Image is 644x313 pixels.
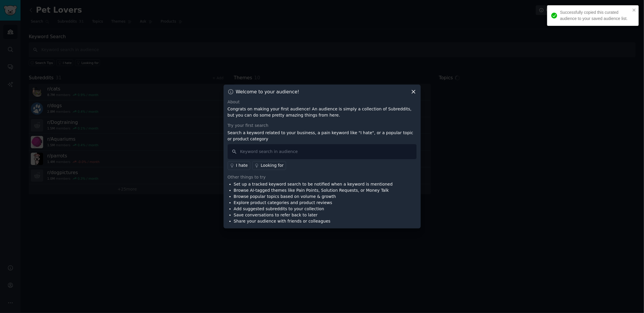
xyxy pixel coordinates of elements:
li: Browse AI-tagged themes like Pain Points, Solution Requests, or Money Talk [234,187,393,193]
li: Save conversations to refer back to later [234,212,393,218]
li: Add suggested subreddits to your collection [234,206,393,212]
li: Set up a tracked keyword search to be notified when a keyword is mentioned [234,181,393,187]
input: Keyword search in audience [228,144,417,159]
li: Share your audience with friends or colleagues [234,218,393,224]
div: I hate [236,162,248,169]
a: I hate [228,161,250,170]
div: Try your first search [228,122,417,129]
li: Browse popular topics based on volume & growth [234,193,393,200]
li: Explore product categories and product reviews [234,200,393,206]
h3: Welcome to your audience! [236,89,300,95]
a: Looking for [252,161,286,170]
p: Search a keyword related to your business, a pain keyword like "I hate", or a popular topic or pr... [228,130,417,142]
div: Looking for [261,162,284,169]
p: Congrats on making your first audience! An audience is simply a collection of Subreddits, but you... [228,106,417,118]
div: Other things to try [228,174,417,180]
div: Successfully copied this curated audience to your saved audience list. [560,9,631,22]
button: close [632,8,636,12]
div: About [228,99,417,105]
